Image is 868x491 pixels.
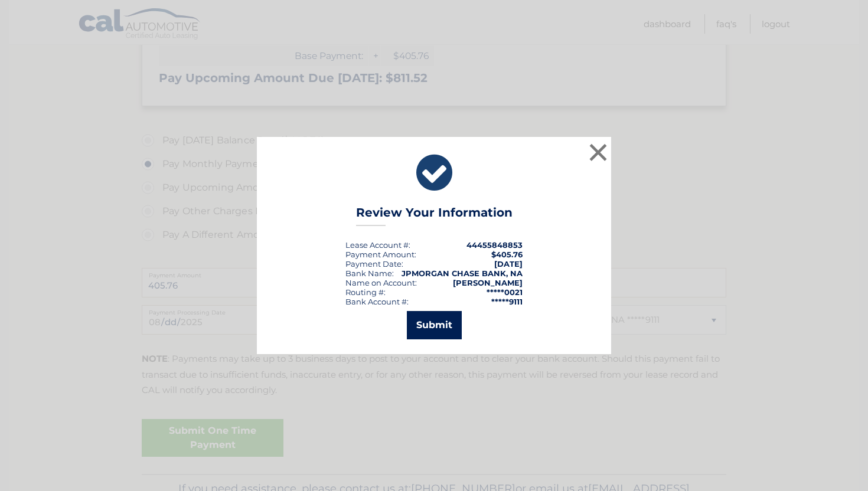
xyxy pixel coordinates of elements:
[586,140,610,164] button: ×
[345,269,394,278] div: Bank Name:
[345,287,386,297] div: Routing #:
[345,259,403,269] div: :
[345,297,409,306] div: Bank Account #:
[466,240,523,250] strong: 44455848853
[345,259,402,269] span: Payment Date
[402,269,523,278] strong: JPMORGAN CHASE BANK, NA
[453,278,523,287] strong: [PERSON_NAME]
[356,205,513,226] h3: Review Your Information
[345,240,410,250] div: Lease Account #:
[345,250,416,259] div: Payment Amount:
[491,250,523,259] span: $405.76
[494,259,523,269] span: [DATE]
[407,311,462,339] button: Submit
[345,278,417,287] div: Name on Account:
